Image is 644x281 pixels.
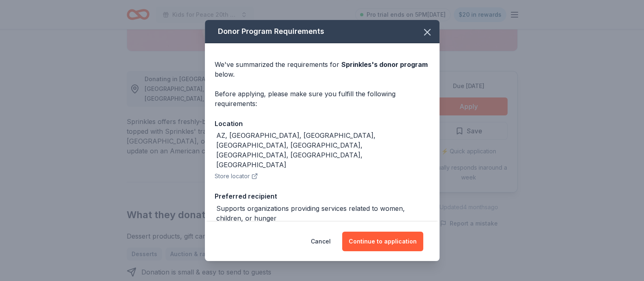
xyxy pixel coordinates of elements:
div: We've summarized the requirements for below. [215,60,430,79]
button: Cancel [311,232,331,251]
button: Continue to application [342,232,423,251]
div: Location [215,118,430,129]
button: Store locator [215,171,258,181]
div: Donor Program Requirements [205,20,440,43]
div: Preferred recipient [215,191,430,201]
div: Supports organizations providing services related to women, children, or hunger [216,204,430,223]
div: Before applying, please make sure you fulfill the following requirements: [215,89,430,108]
div: AZ, [GEOGRAPHIC_DATA], [GEOGRAPHIC_DATA], [GEOGRAPHIC_DATA], [GEOGRAPHIC_DATA], [GEOGRAPHIC_DATA]... [216,131,430,170]
span: Sprinkles 's donor program [341,60,428,69]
